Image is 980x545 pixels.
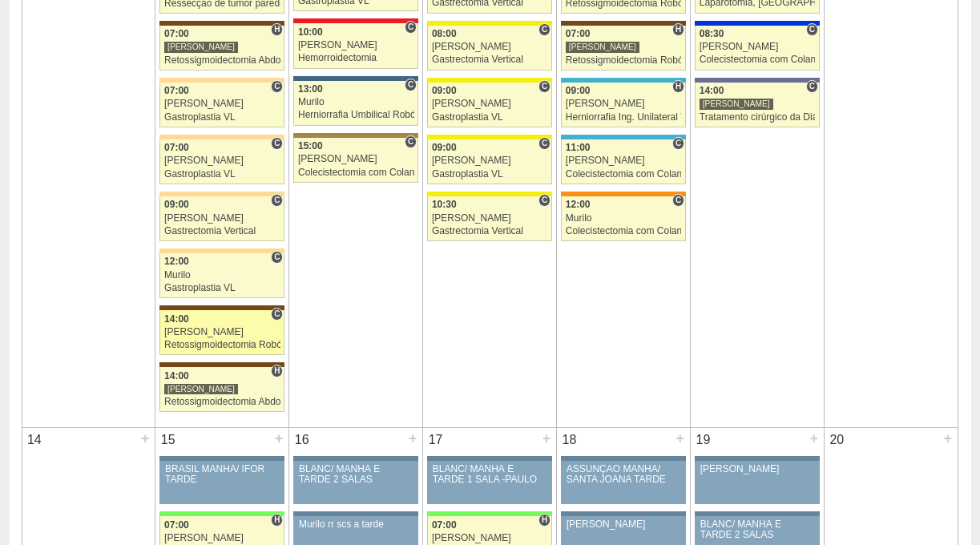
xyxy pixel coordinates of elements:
div: Retossigmoidectomia Robótica [566,55,682,66]
div: Retossigmoidectomia Abdominal VL [164,55,280,66]
div: Key: Bartira [159,78,284,83]
div: Key: Santa Rita [427,21,552,26]
a: H 14:00 [PERSON_NAME] Retossigmoidectomia Abdominal VL [159,367,284,412]
a: C 09:00 [PERSON_NAME] Gastroplastia VL [427,83,552,127]
span: 10:00 [298,26,323,38]
a: C 13:00 Murilo Herniorrafia Umbilical Robótica [293,81,418,126]
div: BRASIL MANHÃ/ IFOR TARDE [165,464,280,485]
div: [PERSON_NAME] [164,213,280,224]
div: Key: Santa Rita [427,78,552,83]
span: Hospital [271,514,283,527]
div: Gastroplastia VL [164,169,280,180]
a: C 11:00 [PERSON_NAME] Colecistectomia com Colangiografia VL [561,139,686,184]
span: Consultório [538,137,550,150]
div: Key: Oswaldo Cruz Paulista [293,133,418,138]
div: Key: Neomater [561,78,686,83]
div: Murilo [566,213,682,224]
span: Consultório [271,308,283,321]
div: 14 [22,428,47,452]
div: BLANC/ MANHÃ E TARDE 2 SALAS [299,464,413,485]
div: Colecistectomia com Colangiografia VL [566,169,682,180]
span: 08:00 [432,28,457,39]
div: 20 [825,428,849,452]
a: C 12:00 Murilo Gastroplastia VL [159,253,284,298]
span: 15:00 [298,140,323,151]
div: + [540,428,554,449]
div: [PERSON_NAME] [432,533,548,543]
div: Key: Bartira [159,135,284,139]
div: Gastroplastia VL [164,112,280,123]
div: Gastrectomia Vertical [164,226,280,236]
a: C 10:30 [PERSON_NAME] Gastrectomia Vertical [427,196,552,241]
span: 07:00 [164,85,189,96]
div: Key: Santa Joana [561,21,686,26]
div: Herniorrafia Umbilical Robótica [298,110,414,120]
span: Consultório [271,194,283,207]
a: BRASIL MANHÃ/ IFOR TARDE [159,461,284,504]
div: Colecistectomia com Colangiografia VL [298,168,414,178]
div: Gastrectomia Vertical [432,226,548,236]
a: C 09:00 [PERSON_NAME] Gastroplastia VL [427,139,552,184]
a: C 08:30 [PERSON_NAME] Colecistectomia com Colangiografia VL [695,26,820,71]
span: Consultório [405,135,417,148]
div: Key: Aviso [159,456,284,461]
div: Murilo [164,270,280,281]
span: 09:00 [432,142,457,153]
div: 15 [155,428,180,452]
span: 14:00 [700,85,724,96]
div: Key: Santa Rita [427,192,552,196]
div: Key: Santa Joana [159,305,284,310]
div: Colecistectomia com Colangiografia VL [566,226,682,236]
div: Key: Bartira [159,248,284,253]
div: + [272,428,286,449]
div: [PERSON_NAME] [164,99,280,109]
span: Hospital [271,23,283,36]
div: Key: Aviso [695,456,820,461]
div: [PERSON_NAME] [432,42,548,52]
div: [PERSON_NAME] [298,40,414,50]
span: 07:00 [432,519,457,531]
div: Key: Vila Nova Star [695,78,820,83]
div: BLANC/ MANHÃ E TARDE 2 SALAS [700,519,815,540]
div: Key: São Luiz - Itaim [695,21,820,26]
div: Murilo [298,97,414,107]
div: Key: Santa Joana [159,362,284,367]
span: 09:00 [432,85,457,96]
div: Hemorroidectomia [298,53,414,63]
div: Key: Aviso [293,511,418,516]
a: [PERSON_NAME] [695,461,820,504]
span: Consultório [405,79,417,91]
span: 07:00 [164,142,189,153]
div: [PERSON_NAME] [567,519,681,530]
span: Consultório [672,137,684,150]
div: + [808,428,821,449]
a: H 09:00 [PERSON_NAME] Herniorrafia Ing. Unilateral VL [561,83,686,127]
span: 14:00 [164,370,189,381]
div: Gastroplastia VL [432,112,548,123]
span: Consultório [806,80,818,93]
div: Gastrectomia Vertical [432,54,548,65]
span: 13:00 [298,83,323,95]
div: [PERSON_NAME] [566,155,682,166]
a: BLANC/ MANHÃ E TARDE 2 SALAS [293,461,418,504]
div: BLANC/ MANHÃ E TARDE 1 SALA -PAULO [433,464,547,485]
div: + [139,428,152,449]
div: Key: Aviso [695,511,820,516]
div: Colecistectomia com Colangiografia VL [700,54,816,65]
a: C 08:00 [PERSON_NAME] Gastrectomia Vertical [427,26,552,71]
span: Consultório [672,194,684,207]
div: Retossigmoidectomia Robótica [164,340,280,350]
span: Hospital [271,365,283,377]
div: Murilo rr scs a tarde [299,519,413,530]
div: [PERSON_NAME] [566,99,682,109]
a: C 12:00 Murilo Colecistectomia com Colangiografia VL [561,196,686,241]
div: Retossigmoidectomia Abdominal VL [164,397,280,407]
span: 12:00 [164,256,189,267]
div: + [674,428,688,449]
div: [PERSON_NAME] [432,155,548,166]
span: Consultório [271,251,283,264]
div: [PERSON_NAME] [164,327,280,337]
a: C 09:00 [PERSON_NAME] Gastrectomia Vertical [159,196,284,241]
div: [PERSON_NAME] [432,213,548,224]
span: 08:30 [700,28,724,39]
